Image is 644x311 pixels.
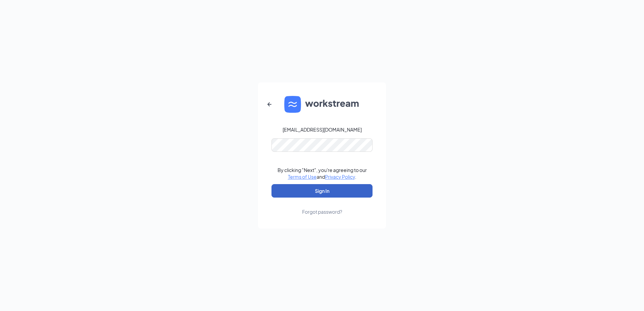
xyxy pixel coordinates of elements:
[325,174,355,180] a: Privacy Policy
[302,208,342,215] div: Forgot password?
[265,100,273,108] svg: ArrowLeftNew
[284,96,360,113] img: WS logo and Workstream text
[302,198,342,215] a: Forgot password?
[271,184,373,198] button: Sign In
[288,174,317,180] a: Terms of Use
[283,126,362,133] div: [EMAIL_ADDRESS][DOMAIN_NAME]
[278,167,367,180] div: By clicking "Next", you're agreeing to our and .
[261,96,278,112] button: ArrowLeftNew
